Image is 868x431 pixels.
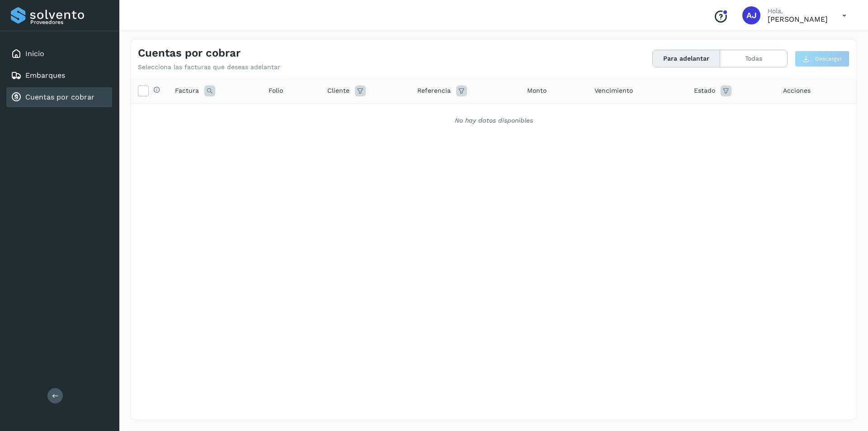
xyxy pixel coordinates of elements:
[653,50,720,67] button: Para adelantar
[768,15,828,24] p: Abraham Juarez Medrano
[25,49,44,58] a: Inicio
[795,51,849,67] button: Descargar
[138,63,280,71] p: Selecciona las facturas que deseas adelantar
[6,87,112,107] div: Cuentas por cobrar
[720,50,787,67] button: Todas
[417,86,451,95] span: Referencia
[175,86,199,95] span: Factura
[783,86,811,95] span: Acciones
[6,44,112,64] div: Inicio
[527,86,547,95] span: Monto
[594,86,633,95] span: Vencimiento
[25,71,65,80] a: Embarques
[25,93,94,101] a: Cuentas por cobrar
[694,86,715,95] span: Estado
[30,19,108,25] p: Proveedores
[138,47,241,60] h4: Cuentas por cobrar
[6,66,112,85] div: Embarques
[269,86,283,95] span: Folio
[142,116,845,125] div: No hay datos disponibles
[327,86,349,95] span: Cliente
[768,7,828,15] p: Hola,
[815,55,842,63] span: Descargar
